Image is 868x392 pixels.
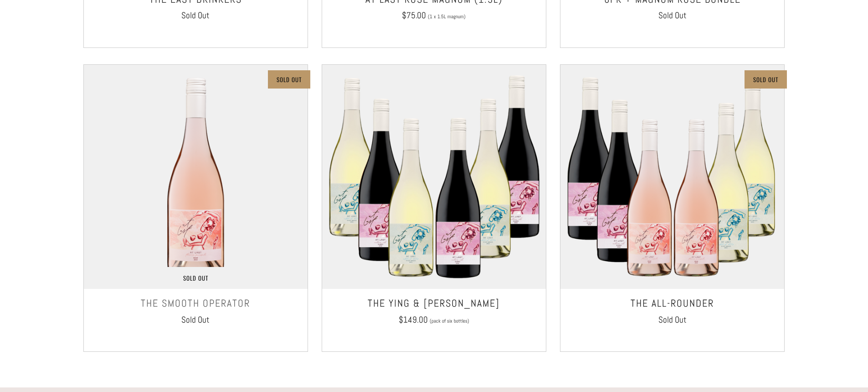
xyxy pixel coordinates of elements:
span: Sold Out [181,10,210,21]
span: $75.00 [402,10,426,21]
h3: The Smooth Operator [88,294,303,313]
span: (1 x 1.5L magnum) [428,14,466,19]
a: The Ying & [PERSON_NAME] $149.00 (pack of six bottles) [322,294,546,340]
span: Sold Out [181,314,210,325]
a: THE ALL-ROUNDER Sold Out [560,294,784,340]
span: $149.00 [399,314,428,325]
span: Sold Out [658,314,687,325]
span: (pack of six bottles) [430,319,469,324]
p: Sold Out [277,73,302,85]
span: Sold Out [658,10,687,21]
a: Sold Out [84,267,308,289]
p: Sold Out [753,73,778,85]
a: The Smooth Operator Sold Out [84,294,308,340]
h3: The Ying & [PERSON_NAME] [327,294,541,313]
h3: THE ALL-ROUNDER [565,294,780,313]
